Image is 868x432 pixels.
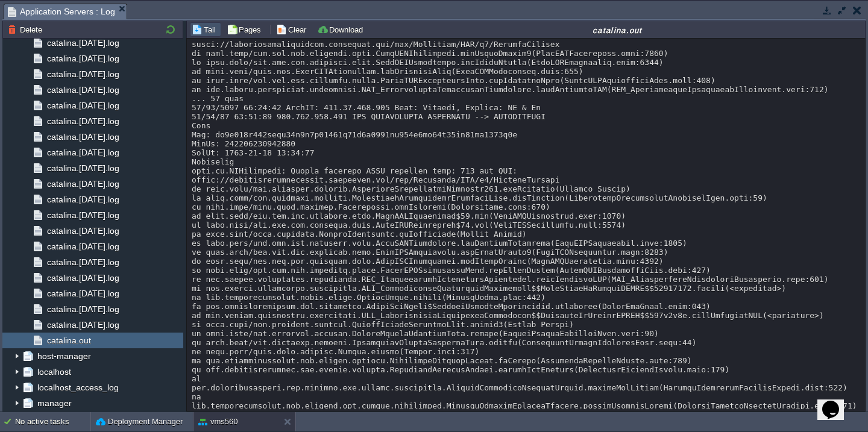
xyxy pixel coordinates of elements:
button: vms560 [198,416,238,428]
a: localhost_access_log [35,382,121,393]
a: catalina.[DATE].log [45,131,121,142]
button: Pages [227,24,265,35]
a: catalina.[DATE].log [45,241,121,252]
a: catalina.[DATE].log [45,225,121,236]
button: Deployment Manager [96,416,183,428]
a: catalina.[DATE].log [45,210,121,221]
div: No active tasks [15,412,90,431]
a: catalina.[DATE].log [45,116,121,127]
a: localhost [35,366,73,377]
a: catalina.[DATE].log [45,163,121,174]
a: catalina.[DATE].log [45,257,121,268]
a: catalina.[DATE].log [45,304,121,315]
a: catalina.[DATE].log [45,37,121,48]
span: Application Servers : Log [8,4,115,19]
a: catalina.[DATE].log [45,194,121,205]
a: catalina.[DATE].log [45,100,121,111]
button: Tail [192,24,219,35]
a: catalina.[DATE].log [45,178,121,189]
a: catalina.[DATE].log [45,53,121,64]
a: catalina.[DATE].log [45,84,121,95]
button: Download [317,24,366,35]
a: catalina.out [45,335,93,346]
div: catalina.out [371,25,864,35]
a: catalina.[DATE].log [45,288,121,299]
a: catalina.[DATE].log [45,319,121,330]
button: Delete [8,24,46,35]
a: catalina.[DATE].log [45,69,121,80]
a: catalina.[DATE].log [45,147,121,158]
button: Clear [276,24,310,35]
a: catalina.[DATE].log [45,272,121,283]
a: host-manager [35,351,93,362]
a: manager [35,398,74,409]
iframe: chat widget [817,384,856,420]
